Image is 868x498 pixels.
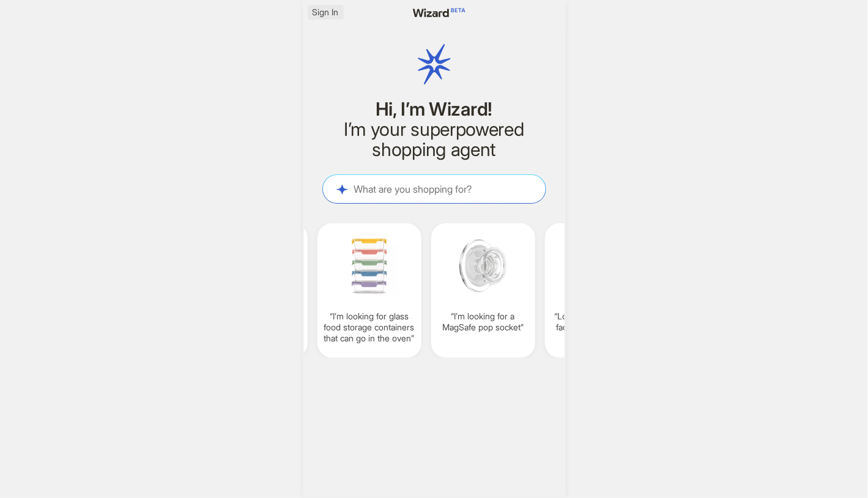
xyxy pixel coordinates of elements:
span: Sign In [313,7,339,18]
div: I’m looking for glass food storage containers that can go in the oven [317,223,421,358]
h2: I’m your superpowered shopping agent [322,119,546,160]
img: I'm%20looking%20for%20a%20MagSafe%20pop%20socket-66ee9958.png [436,231,530,301]
q: Looking for hydrating facial cream between $40 and $50 [550,311,644,344]
q: I’m looking for a MagSafe pop socket [436,311,530,333]
button: Sign In [308,5,344,20]
div: Looking for hydrating facial cream between $40 and $50 [545,223,649,358]
q: I’m looking for glass food storage containers that can go in the oven [322,311,417,344]
div: I’m looking for a MagSafe pop socket [431,223,535,358]
img: Looking%20for%20hydrating%20facial%20cream%20between%2040%20and%2050-cd94efd8.png [550,231,644,301]
h1: Hi, I’m Wizard! [322,99,546,119]
img: I'm%20looking%20for%20glass%20food%20storage%20containers%20that%20can%20go%20in%20the%20oven-8aa... [322,231,417,301]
